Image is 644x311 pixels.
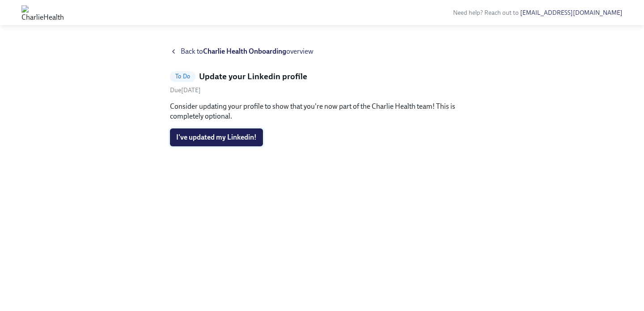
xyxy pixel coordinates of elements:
a: Back toCharlie Health Onboardingoverview [170,47,474,56]
img: CharlieHealth [21,5,64,20]
h5: Update your Linkedin profile [199,71,307,82]
a: [EMAIL_ADDRESS][DOMAIN_NAME] [520,9,623,17]
span: Need help? Reach out to [453,9,623,17]
span: To Do [170,73,195,80]
span: Back to overview [181,47,314,56]
span: Saturday, September 13th 2025, 8:00 am [170,86,201,94]
span: I've updated my Linkedin! [176,133,257,142]
p: Consider updating your profile to show that you're now part of the Charlie Health team! This is c... [170,102,474,121]
strong: Charlie Health Onboarding [203,47,286,55]
button: I've updated my Linkedin! [170,128,263,146]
